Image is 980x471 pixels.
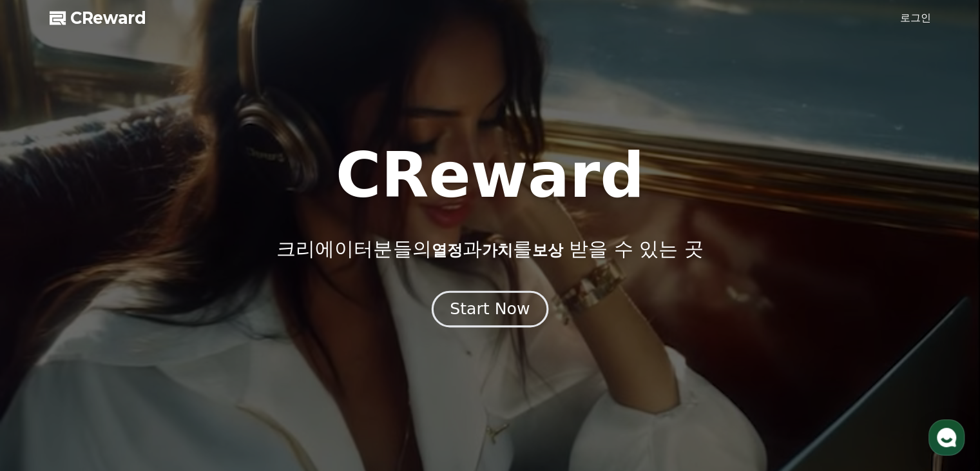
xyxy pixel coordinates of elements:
a: CReward [50,8,146,28]
span: 보상 [532,241,562,259]
h1: CReward [336,145,644,206]
div: Start Now [450,298,530,320]
span: CReward [70,8,146,28]
a: Start Now [434,305,546,317]
span: 열정 [431,241,462,259]
p: 크리에이터분들의 과 를 받을 수 있는 곳 [276,237,703,261]
span: 가치 [481,241,512,259]
button: Start Now [432,291,548,328]
a: 로그인 [900,10,931,26]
